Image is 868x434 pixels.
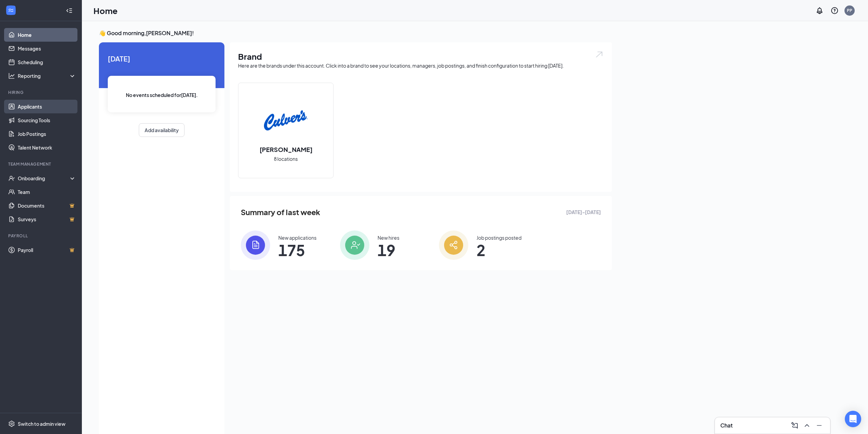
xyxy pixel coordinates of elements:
button: ComposeMessage [789,420,800,431]
svg: QuestionInfo [830,6,839,15]
img: icon [340,230,369,260]
img: icon [439,230,468,260]
svg: WorkstreamLogo [8,7,14,14]
span: 175 [278,244,317,256]
a: SurveysCrown [18,212,76,226]
a: Scheduling [18,55,76,69]
a: Team [18,185,76,199]
div: Onboarding [18,175,70,182]
span: No events scheduled for [DATE] . [126,91,198,99]
button: ChevronUp [801,420,812,431]
svg: Collapse [66,7,73,14]
div: Job postings posted [476,234,521,241]
span: [DATE] [108,53,216,64]
span: Summary of last week [241,206,320,218]
span: [DATE] - [DATE] [566,208,601,216]
h2: [PERSON_NAME] [253,145,319,154]
svg: Analysis [8,72,15,79]
div: PP [847,8,852,13]
svg: ChevronUp [803,421,811,430]
h3: Chat [720,422,733,429]
div: Switch to admin view [18,420,65,427]
svg: ComposeMessage [791,421,799,430]
span: 2 [476,244,521,256]
a: DocumentsCrown [18,199,76,212]
img: Culver's [264,99,308,142]
h1: Home [93,5,118,16]
a: Sourcing Tools [18,113,76,127]
div: Hiring [8,89,75,95]
svg: Notifications [815,6,824,15]
a: PayrollCrown [18,243,76,257]
button: Add availability [139,123,185,137]
img: open.6027fd2a22e1237b5b06.svg [595,51,604,58]
svg: UserCheck [8,175,15,182]
span: 19 [378,244,399,256]
h1: Brand [238,51,604,62]
span: 8 locations [274,155,298,163]
div: Payroll [8,233,75,239]
div: Here are the brands under this account. Click into a brand to see your locations, managers, job p... [238,62,604,69]
h3: 👋 Good morning, [PERSON_NAME] ! [99,29,612,37]
a: Job Postings [18,127,76,141]
a: Talent Network [18,141,76,154]
div: New applications [278,234,317,241]
svg: Minimize [815,421,823,430]
button: Minimize [814,420,825,431]
img: icon [241,230,270,260]
a: Applicants [18,100,76,113]
div: Team Management [8,161,75,167]
div: Open Intercom Messenger [845,411,861,427]
div: New hires [378,234,399,241]
div: Reporting [18,72,76,79]
svg: Settings [8,420,15,427]
a: Home [18,28,76,42]
a: Messages [18,42,76,55]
